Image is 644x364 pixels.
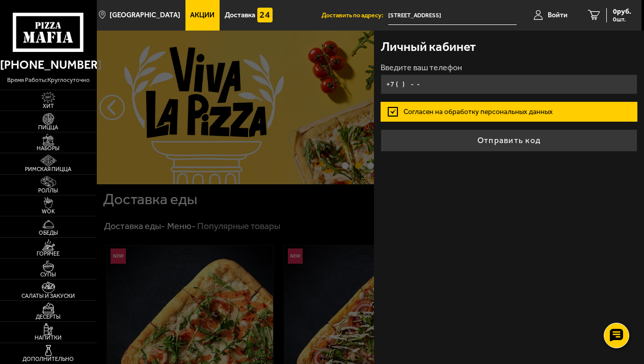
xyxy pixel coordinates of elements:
span: улица Передовиков, 3к2 [388,6,517,25]
span: 0 шт. [613,16,631,22]
input: Ваш адрес доставки [388,6,517,25]
span: Доставка [225,12,255,19]
span: [GEOGRAPHIC_DATA] [110,12,180,19]
span: Войти [548,12,568,19]
span: 0 руб. [613,8,631,15]
label: Согласен на обработку персональных данных [381,102,637,122]
img: 15daf4d41897b9f0e9f617042186c801.svg [257,8,273,23]
span: Акции [190,12,214,19]
label: Введите ваш телефон [381,64,637,72]
h3: Личный кабинет [381,41,476,53]
span: Доставить по адресу: [321,12,388,19]
button: Отправить код [381,129,637,152]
